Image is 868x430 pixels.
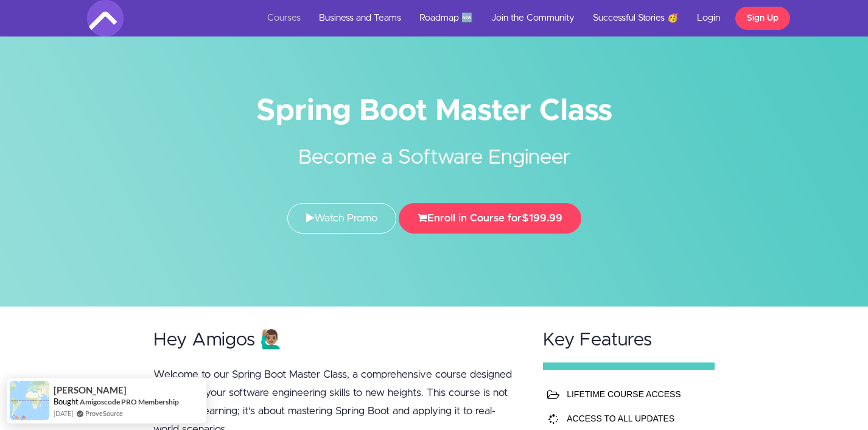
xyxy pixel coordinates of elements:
a: ProveSource [85,409,123,417]
span: [PERSON_NAME] [54,385,127,395]
h2: Hey Amigos 🙋🏽‍♂️ [153,330,520,350]
span: $199.99 [522,213,562,223]
a: Sign Up [735,7,790,30]
img: provesource social proof notification image [10,381,49,420]
h2: Key Features [543,330,715,350]
span: [DATE] [54,408,73,418]
td: LIFETIME COURSE ACCESS [564,382,707,406]
button: Enroll in Course for$199.99 [399,203,581,234]
h2: Become a Software Engineer [206,125,662,173]
a: Amigoscode PRO Membership [80,397,179,406]
h1: Spring Boot Master Class [87,97,781,125]
span: Bought [54,397,79,406]
a: Watch Promo [287,203,396,234]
